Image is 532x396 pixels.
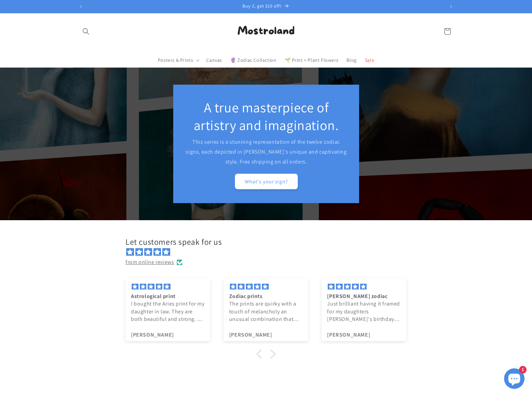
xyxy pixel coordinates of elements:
[131,293,205,300] div: Astrological print
[78,24,93,39] summary: Search
[365,57,374,63] span: Sale
[229,293,303,300] div: Zodiac prints
[346,57,356,63] span: Blog
[234,173,298,189] a: What's your sign?
[154,53,203,67] summary: Posters & Prints
[230,57,276,63] span: 🔮 Zodiac Collection
[327,331,401,339] div: [PERSON_NAME]
[125,247,413,257] span: 4.84 stars
[327,284,401,290] div: 5 stars
[229,284,303,290] div: 5 stars
[185,98,347,134] h2: A true masterpiece of artistry and imagination.
[131,331,205,339] div: [PERSON_NAME]
[229,300,303,323] p: The prints are quirky with a touch of melancholy an unusual combination that very much appealed t...
[281,53,343,67] a: 🌱 Print + Plant Flowers
[242,3,282,9] span: Buy 2, get $10 off!
[125,257,174,267] a: from online reviews
[227,16,305,47] img: Mostroland
[202,53,226,67] a: Canvas
[342,53,360,67] a: Blog
[185,137,347,167] p: This series is a stunning representation of the twelve zodiac signs, each depicted in [PERSON_NAM...
[158,57,193,63] span: Posters & Prints
[361,53,378,67] a: Sale
[502,368,527,391] inbox-online-store-chat: Shopify online store chat
[229,331,303,339] div: [PERSON_NAME]
[327,300,401,323] p: Just brilliant having it framed for my daughters [PERSON_NAME]'s birthday in August...just stunning
[131,284,205,290] div: 5 stars
[224,13,308,49] a: Mostroland
[206,57,222,63] span: Canvas
[131,300,205,323] p: I bought the Aries print for my daughter in law. They are both beautiful and strong. A stunning r...
[226,53,280,67] a: 🔮 Zodiac Collection
[125,237,413,247] h2: Let customers speak for us
[285,57,339,63] span: 🌱 Print + Plant Flowers
[327,293,401,300] div: [PERSON_NAME] zodiac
